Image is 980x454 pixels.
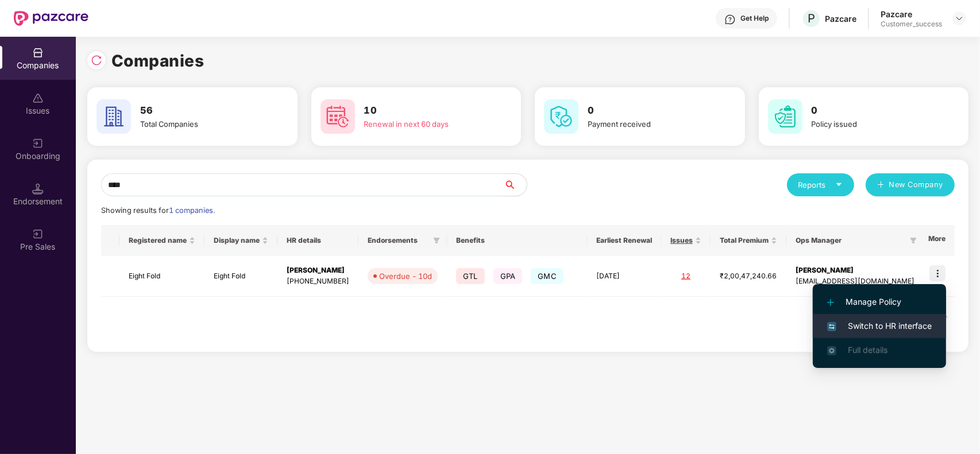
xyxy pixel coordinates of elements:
[955,14,964,23] img: svg+xml;base64,PHN2ZyBpZD0iRHJvcGRvd24tMzJ4MzIiIHhtbG5zPSJodHRwOi8vd3d3LnczLm9yZy8yMDAwL3N2ZyIgd2...
[881,20,942,29] div: Customer_success
[919,225,955,256] th: More
[796,236,905,245] span: Ops Manager
[768,99,802,134] img: svg+xml;base64,PHN2ZyB4bWxucz0iaHR0cDovL3d3dy53My5vcmcvMjAwMC9zdmciIHdpZHRoPSI2MCIgaGVpZ2h0PSI2MC...
[287,265,349,276] div: [PERSON_NAME]
[119,225,205,256] th: Registered name
[796,276,915,287] div: [EMAIL_ADDRESS][DOMAIN_NAME]
[929,265,946,281] img: icon
[140,103,265,118] h3: 56
[812,118,936,130] div: Policy issued
[825,13,856,24] div: Pazcare
[205,225,277,256] th: Display name
[91,55,102,66] img: svg+xml;base64,PHN2ZyBpZD0iUmVsb2FkLTMyeDMyIiB4bWxucz0iaHR0cDovL3d3dy53My5vcmcvMjAwMC9zdmciIHdpZH...
[670,271,701,282] div: 12
[827,322,836,331] img: svg+xml;base64,PHN2ZyB4bWxucz0iaHR0cDovL3d3dy53My5vcmcvMjAwMC9zdmciIHdpZHRoPSIxNiIgaGVpZ2h0PSIxNi...
[910,237,917,244] span: filter
[32,228,44,240] img: svg+xml;base64,PHN2ZyB3aWR0aD0iMjAiIGhlaWdodD0iMjAiIHZpZXdCb3g9IjAgMCAyMCAyMCIgZmlsbD0ibm9uZSIgeG...
[587,225,661,256] th: Earliest Renewal
[740,14,769,23] div: Get Help
[661,225,711,256] th: Issues
[881,9,942,20] div: Pazcare
[140,118,265,130] div: Total Companies
[827,296,932,308] span: Manage Policy
[32,138,44,149] img: svg+xml;base64,PHN2ZyB3aWR0aD0iMjAiIGhlaWdodD0iMjAiIHZpZXdCb3g9IjAgMCAyMCAyMCIgZmlsbD0ibm9uZSIgeG...
[808,11,815,25] span: P
[101,206,215,215] span: Showing results for
[827,320,932,332] span: Switch to HR interface
[119,256,205,297] td: Eight Fold
[277,225,358,256] th: HR details
[720,271,777,282] div: ₹2,00,47,240.66
[368,236,429,245] span: Endorsements
[205,256,277,297] td: Eight Fold
[14,11,88,26] img: New Pazcare Logo
[531,268,564,284] span: GMC
[588,118,712,130] div: Payment received
[711,225,786,256] th: Total Premium
[379,270,432,282] div: Overdue - 10d
[908,234,919,247] span: filter
[798,179,843,191] div: Reports
[287,276,349,287] div: [PHONE_NUMBER]
[796,265,915,276] div: [PERSON_NAME]
[720,236,769,245] span: Total Premium
[848,345,888,355] span: Full details
[214,236,260,245] span: Display name
[503,180,527,189] span: search
[877,181,885,190] span: plus
[111,48,205,73] h1: Companies
[32,47,44,59] img: svg+xml;base64,PHN2ZyBpZD0iQ29tcGFuaWVzIiB4bWxucz0iaHR0cDovL3d3dy53My5vcmcvMjAwMC9zdmciIHdpZHRoPS...
[447,225,587,256] th: Benefits
[866,173,955,196] button: plusNew Company
[364,118,489,130] div: Renewal in next 60 days
[364,103,489,118] h3: 10
[812,103,936,118] h3: 0
[169,206,215,215] span: 1 companies.
[889,179,944,191] span: New Company
[724,14,736,25] img: svg+xml;base64,PHN2ZyBpZD0iSGVscC0zMngzMiIgeG1sbnM9Imh0dHA6Ly93d3cudzMub3JnLzIwMDAvc3ZnIiB3aWR0aD...
[431,234,442,247] span: filter
[827,299,834,306] img: svg+xml;base64,PHN2ZyB4bWxucz0iaHR0cDovL3d3dy53My5vcmcvMjAwMC9zdmciIHdpZHRoPSIxMi4yMDEiIGhlaWdodD...
[587,256,661,297] td: [DATE]
[588,103,712,118] h3: 0
[456,268,485,284] span: GTL
[670,236,693,245] span: Issues
[32,183,44,195] img: svg+xml;base64,PHN2ZyB3aWR0aD0iMTQuNSIgaGVpZ2h0PSIxNC41IiB2aWV3Qm94PSIwIDAgMTYgMTYiIGZpbGw9Im5vbm...
[493,268,523,284] span: GPA
[97,99,131,134] img: svg+xml;base64,PHN2ZyB4bWxucz0iaHR0cDovL3d3dy53My5vcmcvMjAwMC9zdmciIHdpZHRoPSI2MCIgaGVpZ2h0PSI2MC...
[835,181,843,188] span: caret-down
[544,99,578,134] img: svg+xml;base64,PHN2ZyB4bWxucz0iaHR0cDovL3d3dy53My5vcmcvMjAwMC9zdmciIHdpZHRoPSI2MCIgaGVpZ2h0PSI2MC...
[827,346,836,355] img: svg+xml;base64,PHN2ZyB4bWxucz0iaHR0cDovL3d3dy53My5vcmcvMjAwMC9zdmciIHdpZHRoPSIxNi4zNjMiIGhlaWdodD...
[321,99,355,134] img: svg+xml;base64,PHN2ZyB4bWxucz0iaHR0cDovL3d3dy53My5vcmcvMjAwMC9zdmciIHdpZHRoPSI2MCIgaGVpZ2h0PSI2MC...
[433,237,440,244] span: filter
[503,173,527,196] button: search
[32,92,44,104] img: svg+xml;base64,PHN2ZyBpZD0iSXNzdWVzX2Rpc2FibGVkIiB4bWxucz0iaHR0cDovL3d3dy53My5vcmcvMjAwMC9zdmciIH...
[129,236,187,245] span: Registered name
